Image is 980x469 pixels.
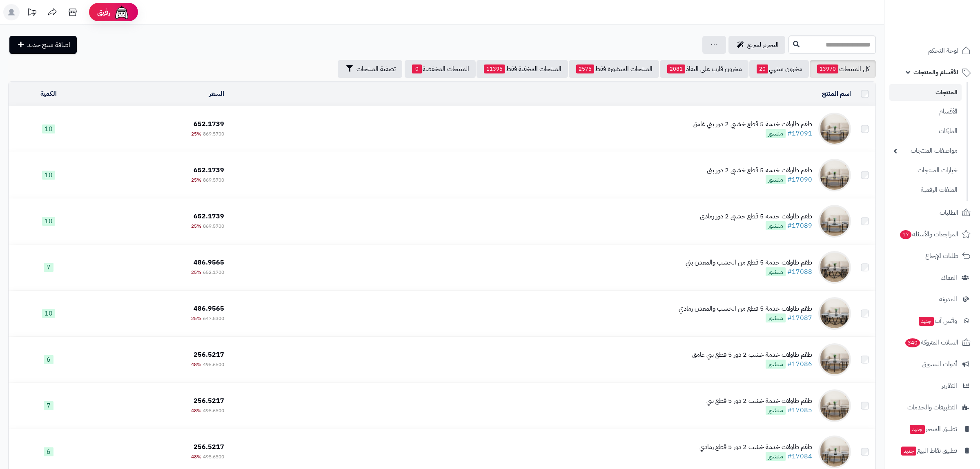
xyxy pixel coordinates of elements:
a: التحرير لسريع [728,36,785,54]
span: 7 [44,401,53,410]
span: 7 [44,263,53,272]
div: طقم طاولات خدمة خشب 2 دور 5 قطع رمادي [699,442,812,452]
span: 256.5217 [194,442,224,452]
img: طقم طاولات خدمة 5 قطع من الخشب والمعدن بني [818,251,851,284]
span: 25% [191,176,201,184]
span: 48% [191,407,201,414]
div: طقم طاولات خدمة 5 قطع من الخشب والمعدن بني [686,258,812,267]
a: التطبيقات والخدمات [889,398,975,417]
div: طقم طاولات خدمة 5 قطع خشبي 2 دور رمادي [700,212,812,221]
a: العملاء [889,268,975,287]
span: 48% [191,361,201,368]
a: التقارير [889,376,975,396]
span: منشور [766,267,786,276]
span: وآتس آب [918,315,957,327]
span: 647.8300 [203,315,224,322]
span: 10 [42,171,55,180]
a: #17085 [787,405,812,415]
a: تحديثات المنصة [22,4,42,22]
button: تصفية المنتجات [338,60,402,78]
span: التطبيقات والخدمات [907,402,957,413]
a: #17086 [787,359,812,369]
span: 10 [42,309,55,318]
a: اسم المنتج [822,89,851,99]
span: منشور [766,175,786,184]
span: 869.5700 [203,222,224,230]
span: 869.5700 [203,176,224,184]
a: طلبات الإرجاع [889,246,975,266]
span: 486.9565 [194,304,224,313]
a: #17089 [787,221,812,231]
span: جديد [901,447,916,456]
span: 2081 [667,64,685,73]
a: الكمية [40,89,57,99]
span: 48% [191,453,201,460]
span: 495.6500 [203,453,224,460]
span: رفيق [97,7,110,17]
span: 25% [191,269,201,276]
a: المنتجات [889,84,962,101]
span: جديد [919,317,934,326]
a: خيارات المنتجات [889,162,962,179]
a: المنتجات المخفضة0 [405,60,476,78]
a: المنتجات المخفية فقط11395 [477,60,568,78]
img: طقم طاولات خدمة 5 قطع خشبي 2 دور بني [818,159,851,191]
span: طلبات الإرجاع [925,250,958,262]
span: 2575 [576,64,594,73]
a: أدوات التسويق [889,354,975,374]
a: مخزون منتهي20 [749,60,809,78]
span: 25% [191,130,201,138]
a: وآتس آبجديد [889,311,975,331]
span: 10 [42,124,55,133]
a: #17091 [787,129,812,138]
a: الملفات الرقمية [889,181,962,199]
a: لوحة التحكم [889,41,975,60]
a: #17084 [787,451,812,461]
span: 652.1739 [194,119,224,129]
img: طقم طاولات خدمة خشب 2 دور 5 قطع رمادي [818,436,851,468]
img: طقم طاولات خدمة خشب 2 دور 5 قطع بني [818,389,851,422]
img: طقم طاولات خدمة 5 قطع خشبي 2 دور بني غامق [818,113,851,145]
a: السعر [209,89,224,99]
span: جديد [910,425,925,434]
span: 20 [757,64,768,73]
a: #17090 [787,175,812,184]
a: تطبيق المتجرجديد [889,419,975,439]
a: مواصفات المنتجات [889,142,962,160]
div: طقم طاولات خدمة 5 قطع من الخشب والمعدن رمادي [679,304,812,313]
span: منشور [766,313,786,322]
a: تطبيق نقاط البيعجديد [889,441,975,460]
span: منشور [766,221,786,230]
span: 25% [191,222,201,230]
a: مخزون قارب على النفاذ2081 [660,60,748,78]
span: تطبيق المتجر [909,423,957,435]
span: 652.1700 [203,269,224,276]
img: طقم طاولات خدمة خشب 2 دور 5 قطع بني غامق [818,343,851,376]
span: 13970 [817,64,838,73]
span: 869.5700 [203,130,224,138]
span: 11395 [484,64,505,73]
span: المراجعات والأسئلة [899,229,958,240]
span: 495.6500 [203,361,224,368]
div: طقم طاولات خدمة خشب 2 دور 5 قطع بني [706,396,812,406]
a: الطلبات [889,203,975,222]
span: أدوات التسويق [922,358,957,370]
img: طقم طاولات خدمة 5 قطع خشبي 2 دور رمادي [818,205,851,238]
span: 486.9565 [194,258,224,267]
span: العملاء [941,272,957,283]
span: 10 [42,217,55,226]
div: طقم طاولات خدمة خشب 2 دور 5 قطع بني غامق [692,350,812,360]
span: التحرير لسريع [747,40,779,50]
span: المدونة [939,293,957,305]
a: #17088 [787,267,812,277]
a: المنتجات المنشورة فقط2575 [569,60,659,78]
span: منشور [766,406,786,415]
span: التقارير [942,380,957,391]
span: 256.5217 [194,350,224,360]
span: لوحة التحكم [928,45,958,56]
a: الماركات [889,122,962,140]
span: تطبيق نقاط البيع [900,445,957,456]
span: الطلبات [940,207,958,218]
span: السلات المتروكة [904,337,958,348]
img: ai-face.png [114,4,130,20]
